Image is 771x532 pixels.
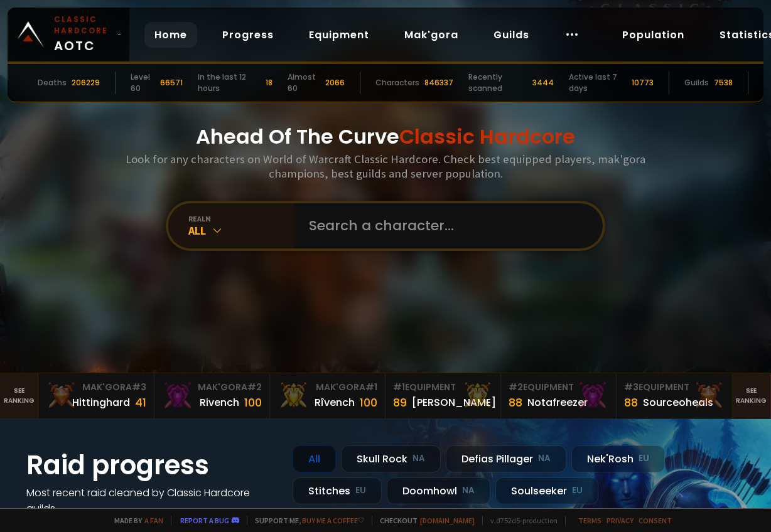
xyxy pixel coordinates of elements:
[509,381,523,393] span: # 2
[293,445,336,472] div: All
[270,373,385,418] a: Mak'Gora#1Rîvench100
[632,77,654,88] div: 10773
[482,516,558,525] span: v. d752d5 - production
[54,14,112,55] span: AOTC
[572,484,583,497] small: EU
[509,394,522,411] div: 88
[247,516,364,525] span: Support me,
[684,77,709,88] div: Guilds
[72,395,130,410] div: Hittinghard
[733,373,771,418] a: Seeranking
[160,77,183,88] div: 66571
[26,485,278,516] h4: Most recent raid cleaned by Classic Hardcore guilds
[301,203,588,248] input: Search a character...
[131,72,155,94] div: Level 60
[325,77,345,88] div: 2066
[247,381,262,393] span: # 2
[135,394,146,411] div: 41
[412,452,425,465] small: NA
[188,214,294,223] div: realm
[212,22,284,48] a: Progress
[462,484,475,497] small: NA
[612,22,694,48] a: Population
[495,477,598,504] div: Soulseeker
[375,77,419,88] div: Characters
[121,152,650,181] h3: Look for any characters on World of Warcraft Classic Hardcore. Check best equipped players, mak'g...
[412,395,496,410] div: [PERSON_NAME]
[278,381,377,394] div: Mak'Gora
[299,22,379,48] a: Equipment
[38,77,67,88] div: Deaths
[315,395,355,410] div: Rîvench
[360,394,377,411] div: 100
[107,516,163,525] span: Made by
[639,452,649,465] small: EU
[571,445,665,472] div: Nek'Rosh
[509,381,608,394] div: Equipment
[266,77,272,88] div: 18
[196,122,575,152] h1: Ahead Of The Curve
[624,381,639,393] span: # 3
[446,445,566,472] div: Defias Pillager
[132,381,146,393] span: # 3
[180,516,229,525] a: Report a bug
[714,77,733,88] div: 7538
[468,72,527,94] div: Recently scanned
[341,445,441,472] div: Skull Rock
[200,395,239,410] div: Rivench
[198,72,261,94] div: In the last 12 hours
[188,223,294,238] div: All
[162,381,262,394] div: Mak'Gora
[244,394,262,411] div: 100
[302,516,364,525] a: Buy me a coffee
[393,381,493,394] div: Equipment
[538,452,551,465] small: NA
[424,77,453,88] div: 846337
[624,394,638,411] div: 88
[54,14,112,36] small: Classic Hardcore
[394,22,468,48] a: Mak'gora
[617,373,732,418] a: #3Equipment88Sourceoheals
[639,516,672,525] a: Consent
[38,373,154,418] a: Mak'Gora#3Hittinghard41
[624,381,724,394] div: Equipment
[8,8,129,61] a: Classic HardcoreAOTC
[372,516,475,525] span: Checkout
[532,77,554,88] div: 3444
[293,477,382,504] div: Stitches
[385,373,501,418] a: #1Equipment89[PERSON_NAME]
[387,477,490,504] div: Doomhowl
[399,122,575,151] span: Classic Hardcore
[144,516,163,525] a: a fan
[365,381,377,393] span: # 1
[144,22,197,48] a: Home
[288,72,320,94] div: Almost 60
[483,22,539,48] a: Guilds
[569,72,627,94] div: Active last 7 days
[154,373,270,418] a: Mak'Gora#2Rivench100
[46,381,146,394] div: Mak'Gora
[393,394,407,411] div: 89
[420,516,475,525] a: [DOMAIN_NAME]
[527,395,588,410] div: Notafreezer
[72,77,100,88] div: 206229
[26,445,278,485] h1: Raid progress
[355,484,366,497] small: EU
[501,373,617,418] a: #2Equipment88Notafreezer
[578,516,601,525] a: Terms
[393,381,405,393] span: # 1
[607,516,634,525] a: Privacy
[643,395,713,410] div: Sourceoheals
